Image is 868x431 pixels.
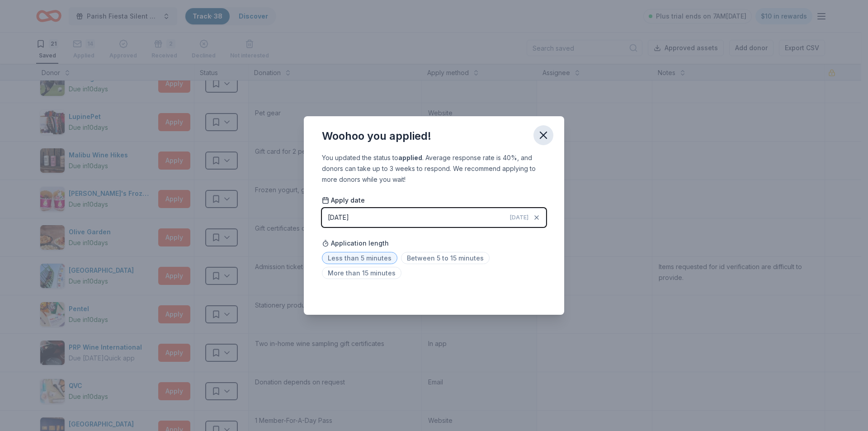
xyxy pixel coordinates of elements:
[322,196,365,205] span: Apply date
[322,238,389,249] span: Application length
[322,252,397,264] span: Less than 5 minutes
[322,208,546,227] button: [DATE][DATE]
[510,214,528,221] span: [DATE]
[322,152,546,185] div: You updated the status to . Average response rate is 40%, and donors can take up to 3 weeks to re...
[401,252,490,264] span: Between 5 to 15 minutes
[398,154,422,161] b: applied
[328,212,349,223] div: [DATE]
[322,267,401,279] span: More than 15 minutes
[322,129,431,143] div: Woohoo you applied!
